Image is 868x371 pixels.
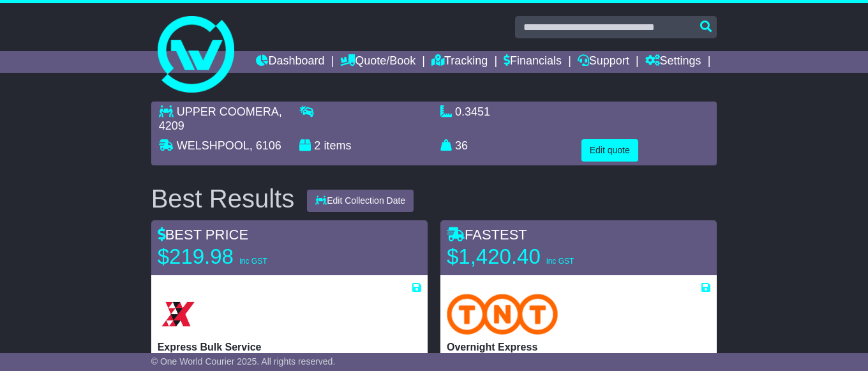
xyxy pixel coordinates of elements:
a: Financials [504,51,562,73]
span: inc GST [546,257,574,266]
span: BEST PRICE [158,227,248,243]
span: 2 [314,139,320,152]
a: Tracking [431,51,488,73]
a: Dashboard [256,51,324,73]
span: WELSHPOOL [177,139,250,152]
p: $1,420.40 [447,244,606,269]
span: 36 [455,139,468,152]
a: Quote/Book [340,51,415,73]
p: Overnight Express [447,341,710,353]
span: inc GST [239,257,267,266]
a: Support [578,51,629,73]
p: $219.98 [158,244,317,269]
span: UPPER COOMERA [177,105,279,118]
img: Border Express: Express Bulk Service [158,294,198,335]
div: Best Results [145,185,301,213]
span: items [324,139,351,152]
p: Express Bulk Service [158,341,421,353]
span: FASTEST [447,227,527,243]
img: TNT Domestic: Overnight Express [447,294,558,335]
a: Settings [645,51,701,73]
span: 0.3451 [455,105,490,118]
span: , 4209 [159,105,282,132]
button: Edit Collection Date [307,190,414,212]
button: Edit quote [581,139,638,162]
span: © One World Courier 2025. All rights reserved. [151,356,336,367]
span: , 6106 [250,139,281,152]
